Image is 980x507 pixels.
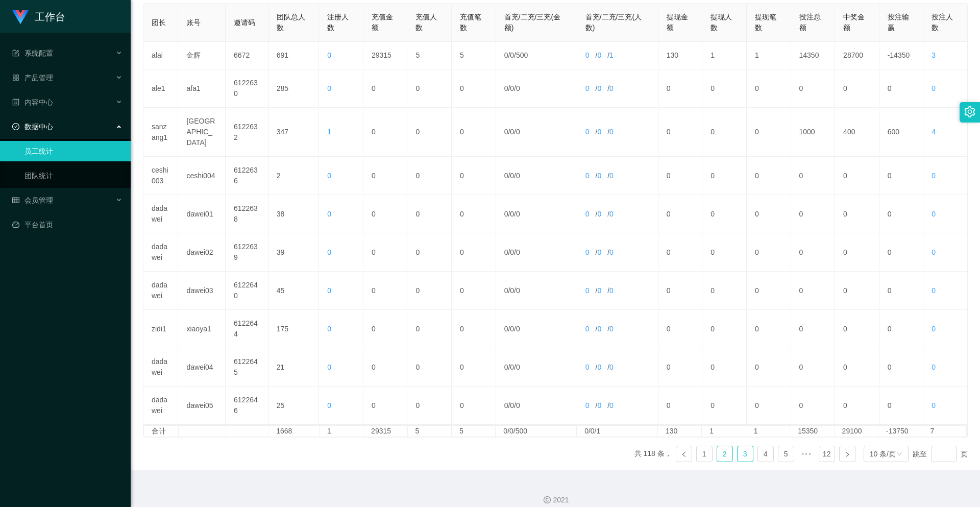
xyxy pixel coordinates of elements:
span: 0 [516,248,520,256]
td: 0 [879,387,924,425]
span: 邀请码 [234,18,255,27]
td: 1 [746,426,790,437]
td: 6122638 [226,195,268,233]
span: 0 [597,210,601,218]
span: 0 [504,172,508,180]
a: 2 [717,446,732,462]
li: 2 [717,446,733,462]
i: 图标: appstore-o [12,74,19,81]
span: 0 [597,286,601,295]
td: 14350 [791,42,836,69]
li: 12 [819,446,835,462]
span: 0 [510,325,514,333]
td: 6122640 [226,272,268,310]
td: / / [496,42,577,69]
td: 0 [363,272,408,310]
td: 0 [407,272,452,310]
td: 金辉 [178,42,226,69]
span: 0 [609,128,614,136]
span: 0 [516,286,520,295]
td: 0 [363,233,408,272]
li: 1 [696,446,713,462]
a: 1 [697,446,712,462]
td: 0 [791,348,836,387]
td: 0 [452,272,496,310]
i: 图标: down [896,451,902,458]
li: 向后 5 页 [798,446,815,462]
td: 0 [363,310,408,348]
td: 7 [922,426,967,437]
span: 0 [510,51,514,59]
span: 提现金额 [667,13,688,32]
td: 0 [747,310,791,348]
td: 0 [747,195,791,233]
td: -13750 [878,426,922,437]
span: 0 [504,286,508,295]
td: / / [496,272,577,310]
span: 0 [585,363,590,371]
td: 29315 [363,426,407,437]
td: 0 [835,310,879,348]
td: 5 [452,426,496,437]
span: 中奖金额 [843,13,865,32]
td: 0 [791,157,836,195]
span: 0 [597,172,601,180]
td: 0 [791,69,836,108]
span: 0 [609,286,614,295]
td: 0 [747,233,791,272]
td: 合计 [144,426,179,437]
span: 0 [327,401,331,409]
td: 0 [879,233,924,272]
span: 0 [510,172,514,180]
td: 39 [268,233,320,272]
td: 0 [702,195,747,233]
span: 0 [504,84,508,92]
span: 0 [609,325,614,333]
td: 0 [658,195,703,233]
i: 图标: form [12,50,19,57]
td: 25 [268,387,320,425]
td: 1 [747,42,791,69]
span: 0 [585,51,590,59]
span: 0 [516,128,520,136]
td: 1 [702,42,747,69]
td: 5 [452,42,496,69]
td: 0 [879,195,924,233]
td: / / [496,348,577,387]
td: 0 [835,272,879,310]
span: 0 [609,210,614,218]
span: 0 [597,325,601,333]
td: / / [496,233,577,272]
td: 691 [268,42,320,69]
td: / / [577,387,658,425]
td: xiaoya1 [178,310,226,348]
td: alai [143,42,178,69]
span: 0 [585,84,590,92]
div: 10 条/页 [870,446,896,462]
span: 团队总人数 [277,13,305,32]
span: ••• [798,446,815,462]
span: 提现笔数 [755,13,776,32]
td: ale1 [143,69,178,108]
td: afa1 [178,69,226,108]
td: 6672 [226,42,268,69]
i: 图标: left [681,451,687,457]
span: 0 [327,248,331,256]
td: dawei01 [178,195,226,233]
i: 图标: setting [964,106,975,117]
a: 3 [738,446,753,462]
td: 0 [747,157,791,195]
span: 0 [609,84,614,92]
td: 0 [407,108,452,157]
span: 0 [510,210,514,218]
span: 0 [504,401,508,409]
h1: 工作台 [35,1,65,33]
span: 0 [327,286,331,295]
td: 0 [747,387,791,425]
td: 0 [835,233,879,272]
td: ceshi004 [178,157,226,195]
td: 175 [268,310,320,348]
span: 0 [585,172,590,180]
li: 4 [757,446,774,462]
td: 38 [268,195,320,233]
